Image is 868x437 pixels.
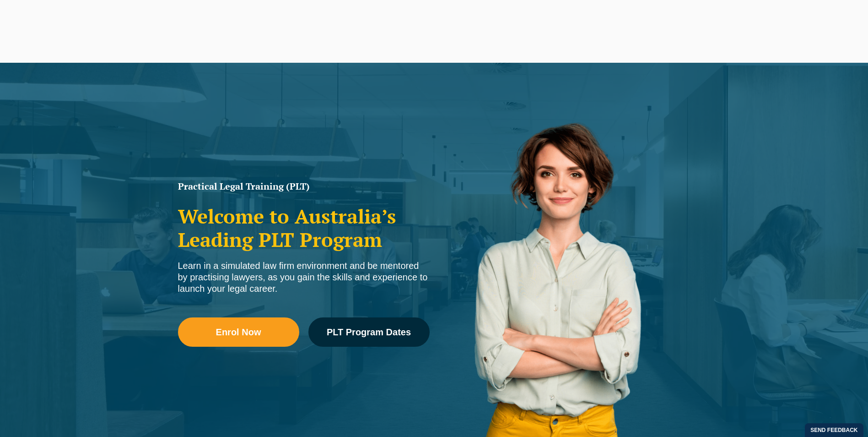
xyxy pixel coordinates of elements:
a: Enrol Now [178,317,299,347]
h1: Practical Legal Training (PLT) [178,182,430,191]
span: Enrol Now [216,328,261,337]
h2: Welcome to Australia’s Leading PLT Program [178,205,430,251]
a: PLT Program Dates [308,317,430,347]
span: PLT Program Dates [327,328,411,337]
div: Learn in a simulated law firm environment and be mentored by practising lawyers, as you gain the ... [178,260,430,295]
